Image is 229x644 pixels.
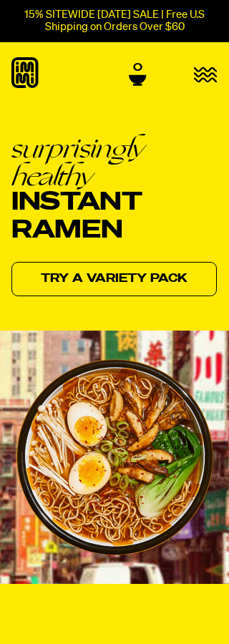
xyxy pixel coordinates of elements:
[133,62,142,74] span: 0
[11,135,218,245] h1: Instant Ramen
[11,135,218,190] em: surprisingly healthy
[129,62,147,86] a: 0
[11,262,217,296] a: Try a variety pack
[11,9,218,34] p: 15% SITEWIDE [DATE] SALE | Free U.S Shipping on Orders Over $60
[16,359,213,555] img: Ramen bowl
